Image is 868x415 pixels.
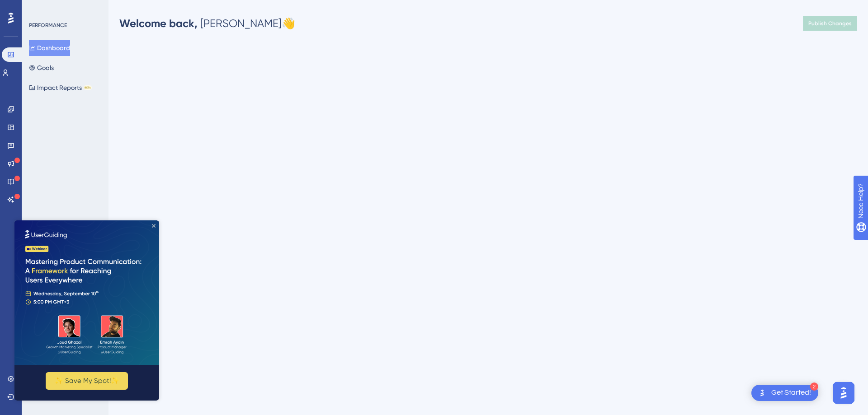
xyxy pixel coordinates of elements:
[84,85,92,90] div: BETA
[771,388,811,398] div: Get Started!
[29,60,54,76] button: Goals
[29,40,70,56] button: Dashboard
[29,79,92,96] button: Impact ReportsBETA
[31,152,113,169] button: ✨ Save My Spot!✨
[830,379,857,406] iframe: UserGuiding AI Assistant Launcher
[21,2,57,13] span: Need Help?
[810,382,818,391] div: 2
[808,20,852,27] span: Publish Changes
[803,16,857,31] button: Publish Changes
[757,387,768,398] img: launcher-image-alternative-text
[119,17,198,30] span: Welcome back,
[29,22,67,29] div: PERFORMANCE
[137,4,141,7] div: Close Preview
[751,385,818,401] div: Open Get Started! checklist, remaining modules: 2
[119,16,295,31] div: [PERSON_NAME] 👋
